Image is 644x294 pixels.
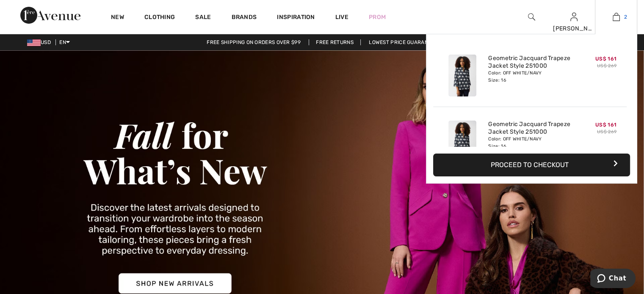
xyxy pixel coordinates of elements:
[528,12,535,22] img: search the website
[590,269,636,290] iframe: Opens a widget where you can chat to one of our agents
[553,24,594,33] div: [PERSON_NAME]
[488,55,572,70] a: Geometric Jacquard Trapeze Jacket Style 251000
[27,39,54,45] span: USD
[595,12,637,22] a: 2
[111,14,124,22] a: New
[200,39,307,45] a: Free shipping on orders over $99
[595,122,616,128] span: US$ 161
[597,63,616,69] s: US$ 269
[27,39,41,46] img: US Dollar
[488,136,572,149] div: Color: OFF WHITE/NAVY Size: 16
[144,14,175,22] a: Clothing
[362,39,444,45] a: Lowest Price Guarantee
[195,14,211,22] a: Sale
[335,13,348,22] a: Live
[448,121,476,162] img: Geometric Jacquard Trapeze Jacket Style 251000
[433,154,630,176] button: Proceed to Checkout
[613,12,620,22] img: My Bag
[59,39,70,45] span: EN
[624,13,627,21] span: 2
[595,56,616,62] span: US$ 161
[597,129,616,135] s: US$ 269
[369,13,386,22] a: Prom
[488,121,572,136] a: Geometric Jacquard Trapeze Jacket Style 251000
[20,7,80,24] img: 1ère Avenue
[570,12,578,22] img: My Info
[232,14,257,22] a: Brands
[448,55,476,96] img: Geometric Jacquard Trapeze Jacket Style 251000
[570,13,578,21] a: Sign In
[488,70,572,83] div: Color: OFF WHITE/NAVY Size: 16
[309,39,361,45] a: Free Returns
[277,14,315,22] span: Inspiration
